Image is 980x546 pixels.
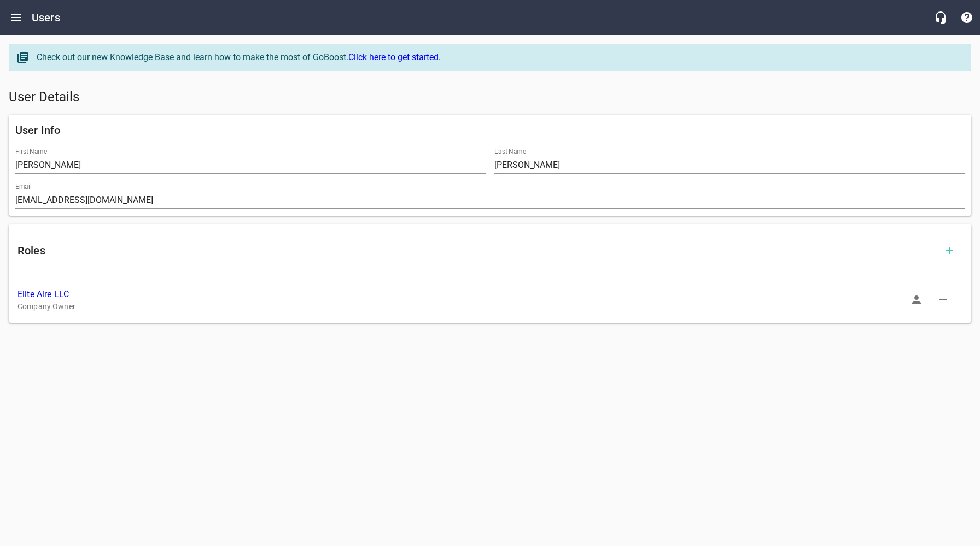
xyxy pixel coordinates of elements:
button: Add Role [936,237,962,264]
h6: User Info [15,121,965,139]
button: Live Chat [927,4,954,31]
p: Company Owner [17,301,945,312]
button: Sign In as Role [903,287,930,313]
button: Delete Role [930,287,956,313]
h6: Roles [17,242,936,259]
a: Elite Aire LLC [17,289,69,299]
button: Open drawer [3,4,29,31]
label: Email [15,183,32,190]
div: Check out our new Knowledge Base and learn how to make the most of GoBoost. [37,51,960,64]
h5: User Details [9,89,971,106]
h6: Users [32,9,60,26]
label: First Name [15,148,47,155]
label: Last Name [494,148,526,155]
button: Support Portal [954,4,980,31]
a: Click here to get started. [348,52,441,62]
